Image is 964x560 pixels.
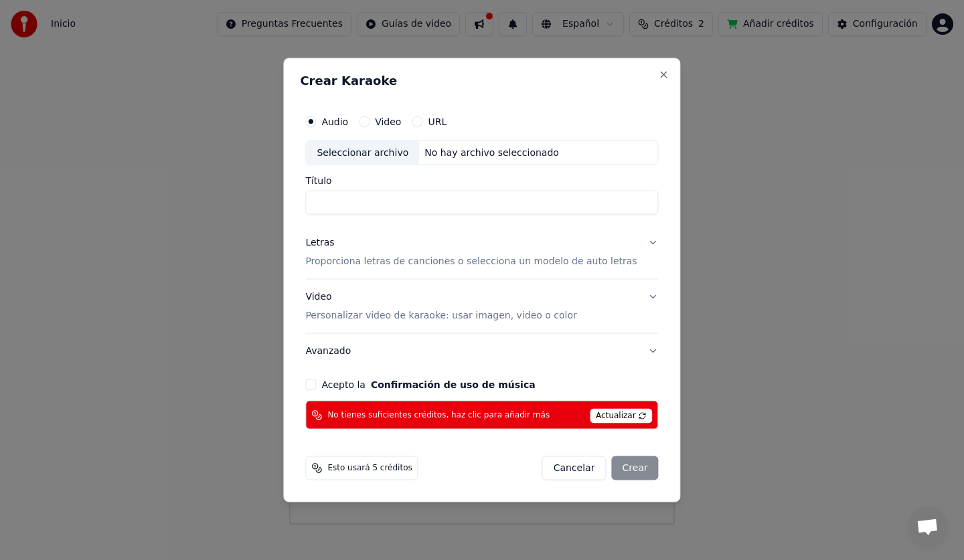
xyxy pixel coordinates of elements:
span: No tienes suficientes créditos, haz clic para añadir más [327,409,550,420]
button: Acepto la [371,380,536,389]
button: Avanzado [305,334,658,369]
p: Personalizar video de karaoke: usar imagen, video o color [305,309,576,322]
label: URL [428,116,447,126]
div: Video [305,290,576,322]
button: LetrasProporciona letras de canciones o selecciona un modelo de auto letras [305,225,658,279]
button: Cancelar [542,456,607,480]
span: Actualizar [590,409,653,424]
span: Esto usará 5 créditos [327,463,412,474]
div: Letras [305,236,334,250]
p: Proporciona letras de canciones o selecciona un modelo de auto letras [305,255,637,268]
label: Acepto la [321,380,535,389]
div: Seleccionar archivo [306,141,419,165]
h2: Crear Karaoke [300,74,663,86]
div: No hay archivo seleccionado [419,146,564,159]
label: Título [305,176,658,185]
button: VideoPersonalizar video de karaoke: usar imagen, video o color [305,280,658,333]
label: Audio [321,116,348,126]
label: Video [375,116,401,126]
